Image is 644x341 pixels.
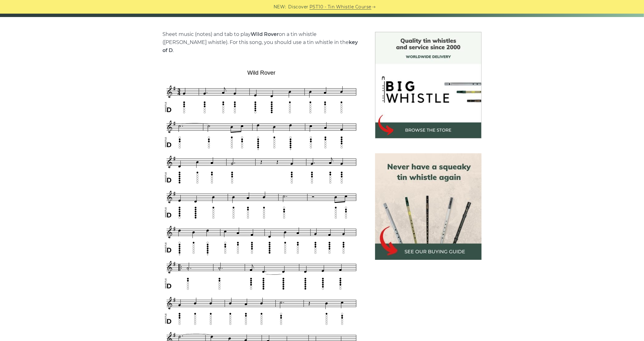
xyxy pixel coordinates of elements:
a: PST10 - Tin Whistle Course [309,3,371,11]
strong: key of D [163,39,358,53]
span: Discover [288,3,309,11]
span: NEW: [274,3,286,11]
p: Sheet music (notes) and tab to play on a tin whistle ([PERSON_NAME] whistle). For this song, you ... [163,30,360,55]
strong: Wild Rover [251,31,279,37]
img: BigWhistle Tin Whistle Store [375,32,482,138]
img: tin whistle buying guide [375,153,482,260]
